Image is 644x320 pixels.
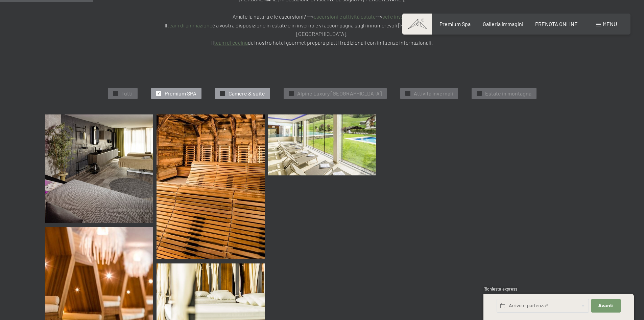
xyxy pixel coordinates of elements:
span: Premium SPA [165,90,196,97]
img: Immagini [157,114,265,259]
span: Menu [603,21,617,27]
a: Premium Spa [439,21,471,27]
a: sci e inverno [382,13,411,20]
span: ✓ [478,91,480,96]
span: ✓ [221,91,224,96]
span: Estate in montagna [485,90,531,97]
a: PRENOTA ONLINE [535,21,578,27]
img: [Translate to Italienisch:] [45,114,153,223]
span: Richiesta express [483,286,517,292]
span: Alpine Luxury [GEOGRAPHIC_DATA] [297,90,382,97]
span: Camere & suite [229,90,265,97]
a: team di animazione [167,22,212,28]
img: [Translate to Italienisch:] [491,114,599,277]
span: Avanti [598,303,614,309]
a: escursioni e attività estate [314,13,376,20]
span: Tutti [121,90,133,97]
span: ✓ [290,91,292,96]
button: Avanti [591,299,620,313]
img: Immagini [380,114,488,250]
span: ✓ [157,91,160,96]
a: Galleria immagini [483,21,523,27]
span: ✓ [406,91,409,96]
a: team di cucina [214,39,248,46]
img: Immagini [268,114,376,175]
span: ✓ [114,91,117,96]
img: Immagini [268,180,376,261]
span: Attivitá invernali [414,90,453,97]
